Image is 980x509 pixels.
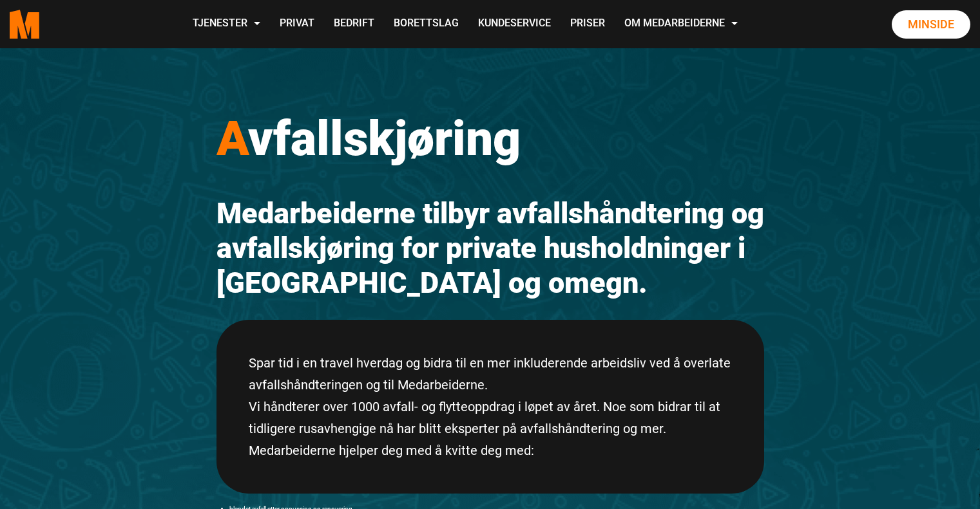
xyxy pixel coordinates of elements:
a: Borettslag [384,1,468,47]
h2: Medarbeiderne tilbyr avfallshåndtering og avfallskjøring for private husholdninger i [GEOGRAPHIC_... [216,196,764,301]
a: Tjenester [183,1,270,47]
a: Bedrift [324,1,384,47]
a: Priser [561,1,615,47]
span: A [216,110,248,167]
div: Spar tid i en travel hverdag og bidra til en mer inkluderende arbeidsliv ved å overlate avfallshå... [216,320,764,494]
h1: vfallskjøring [216,109,764,167]
a: Kundeservice [468,1,561,47]
a: Minside [892,10,970,39]
a: Privat [270,1,324,47]
a: Om Medarbeiderne [615,1,747,47]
